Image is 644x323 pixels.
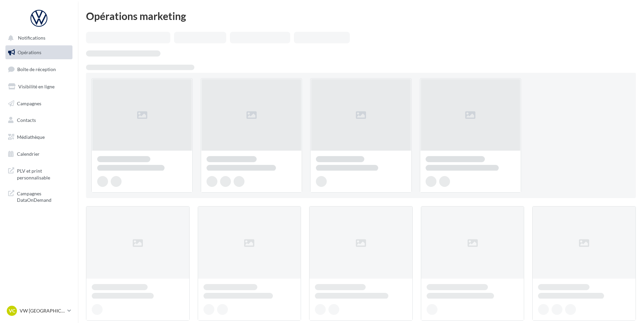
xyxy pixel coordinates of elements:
a: PLV et print personnalisable [4,164,74,184]
span: Médiathèque [17,134,45,140]
span: Visibilité en ligne [18,84,55,89]
span: Calendrier [17,151,40,157]
a: Campagnes [4,96,74,111]
div: Opérations marketing [86,11,636,21]
a: Médiathèque [4,130,74,144]
a: Calendrier [4,147,74,161]
span: Campagnes DataOnDemand [17,189,70,203]
a: Boîte de réception [4,62,74,77]
span: Campagnes [17,100,41,106]
a: VC VW [GEOGRAPHIC_DATA] [5,304,72,317]
p: VW [GEOGRAPHIC_DATA] [20,307,65,314]
a: Opérations [4,45,74,60]
span: VC [9,307,15,314]
span: Notifications [18,35,45,41]
a: Contacts [4,113,74,127]
a: Campagnes DataOnDemand [4,186,74,206]
span: Opérations [18,49,41,55]
a: Visibilité en ligne [4,80,74,94]
span: PLV et print personnalisable [17,166,70,181]
span: Boîte de réception [17,66,56,72]
span: Contacts [17,117,36,123]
